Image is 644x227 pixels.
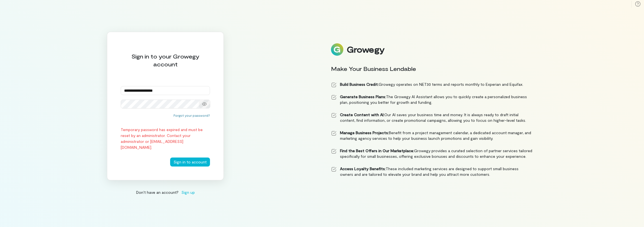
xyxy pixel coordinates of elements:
[331,43,343,56] img: Logo
[340,130,389,135] strong: Manage Business Projects:
[340,94,386,99] strong: Generate Business Plans:
[107,189,224,195] div: Don’t have an account?
[181,189,195,195] span: Sign up
[340,148,414,153] strong: Find the Best Offers in Our Marketplace:
[331,148,533,159] li: Growegy provides a curated selection of partner services tailored specifically for small business...
[331,94,533,105] li: The Growegy AI Assistant allows you to quickly create a personalized business plan, positioning y...
[331,112,533,123] li: Our AI saves your business time and money. It is always ready to draft initial content, find info...
[121,127,210,150] div: Temporary password has expired and must be reset by an administrator. Contact your administrator ...
[331,82,533,87] li: Growegy operates on NET30 terms and reports monthly to Experian and Equifax.
[331,65,533,73] div: Make Your Business Lendable
[347,45,384,54] div: Growegy
[170,158,210,167] button: Sign in to account
[121,52,210,68] div: Sign in to your Growegy account
[340,82,379,87] strong: Build Business Credit:
[340,112,384,117] strong: Create Content with AI:
[173,113,210,118] button: Forgot your password?
[331,130,533,141] li: Benefit from a project management calendar, a dedicated account manager, and marketing agency ser...
[331,166,533,177] li: These included marketing services are designed to support small business owners and are tailored ...
[340,166,386,171] strong: Access Loyalty Benefits:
